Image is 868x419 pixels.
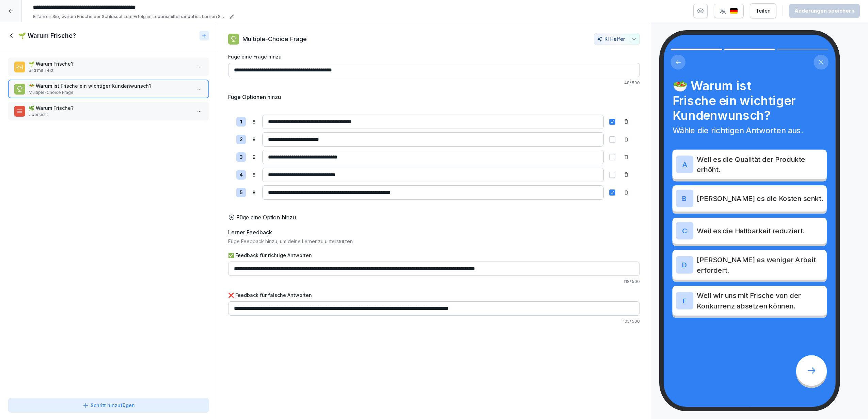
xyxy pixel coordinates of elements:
[697,225,823,236] p: Weil es die Haltbarkeit reduziert.
[697,154,823,175] p: Weil es die Qualität der Produkte erhöht.
[8,57,209,76] div: 🌱 Warum Frische?Bild mit Text
[672,78,826,123] h4: 🥗 Warum ist Frische ein wichtiger Kundenwunsch?
[8,398,209,413] button: Schritt hinzufügen
[240,189,243,197] p: 5
[29,89,191,96] p: Multiple-Choice Frage
[228,238,640,245] p: Füge Feedback hinzu, um deine Lerner zu unterstützen
[228,93,281,101] h5: Füge Optionen hinzu
[240,153,243,161] p: 3
[82,402,135,409] div: Schritt hinzufügen
[697,193,823,204] p: [PERSON_NAME] es die Kosten senkt.
[239,171,243,179] p: 4
[228,291,640,299] label: ❌ Feedback für falsche Antworten
[597,36,637,42] div: KI Helfer
[228,318,640,324] p: 105 / 500
[29,67,191,73] p: Bild mit Text
[18,32,76,40] h1: 🌱 Warum Frische?
[697,290,823,311] p: Weil wir uns mit Frische von der Konkurrenz absetzen können.
[682,227,687,235] p: C
[240,136,243,144] p: 2
[682,261,687,269] p: D
[29,112,191,118] p: Übersicht
[730,8,738,14] img: de.svg
[750,3,776,18] button: Teilen
[228,53,640,60] label: Füge eine Frage hinzu
[756,7,771,15] div: Teilen
[228,228,272,236] h5: Lerner Feedback
[242,34,307,44] p: Multiple-Choice Frage
[33,13,227,20] p: Erfahren Sie, warum Frische der Schlüssel zum Erfolg im Lebensmittelhandel ist. Lernen Sie, wie s...
[682,297,686,304] p: E
[29,82,191,89] p: 🥗 Warum ist Frische ein wichtiger Kundenwunsch?
[228,252,640,259] label: ✅ Feedback für richtige Antworten
[8,80,209,98] div: 🥗 Warum ist Frische ein wichtiger Kundenwunsch?Multiple-Choice Frage
[29,60,191,67] p: 🌱 Warum Frische?
[697,254,823,275] p: [PERSON_NAME] es weniger Arbeit erfordert.
[682,195,687,202] p: B
[8,102,209,120] div: 🌿 Warum Frische?Übersicht
[594,33,640,45] button: KI Helfer
[236,213,296,221] p: Füge eine Option hinzu
[240,118,242,126] p: 1
[789,4,860,18] button: Änderungen speichern
[228,80,640,86] p: 48 / 500
[672,124,826,136] p: Wähle die richtigen Antworten aus.
[228,279,640,285] p: 118 / 500
[29,104,191,112] p: 🌿 Warum Frische?
[794,7,854,15] div: Änderungen speichern
[682,161,687,168] p: A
